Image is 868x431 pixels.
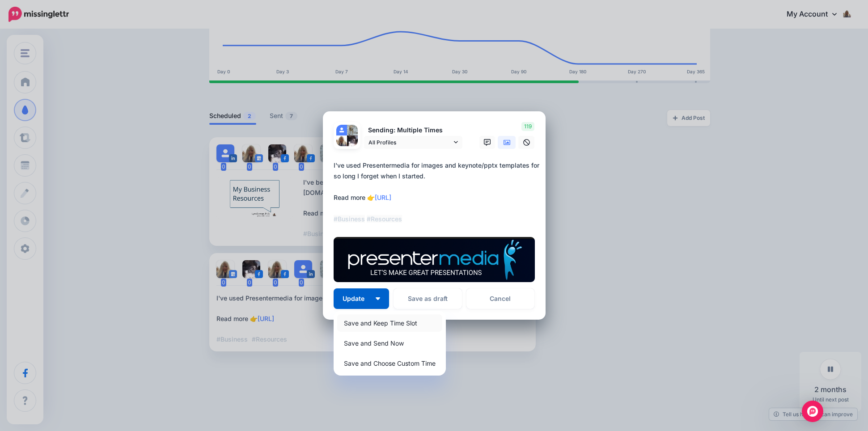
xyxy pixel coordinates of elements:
div: Open Intercom Messenger [802,401,823,422]
a: Save and Keep Time Slot [337,314,442,332]
span: Update [343,296,371,302]
a: All Profiles [364,136,462,149]
img: FGcMp5rI-5765.jpg [347,125,358,135]
div: Update [334,311,446,376]
a: Cancel [466,288,535,309]
button: Save as draft [394,288,462,309]
a: Save and Choose Custom Time [337,355,442,372]
p: Sending: Multiple Times [364,125,462,135]
img: user_default_image.png [336,125,347,135]
a: Save and Send Now [337,334,442,352]
div: I've used Presentermedia for images and keynote/pptx templates for so long I forget when I starte... [334,160,539,224]
img: 305496839_489328156533850_6752753964577243944_n-bsa67080.jpg [347,135,358,146]
button: Update [334,288,389,309]
img: arrow-down-white.png [376,297,380,300]
span: All Profiles [368,138,452,147]
img: 324574481_1403673757109188_1795860988169402933_n-bsa70410.jpg [336,135,347,146]
img: 6MD8PHTPWF2QNE2LE1QGU8DJLX9WOS1A.png [334,237,535,282]
span: 119 [521,122,534,131]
